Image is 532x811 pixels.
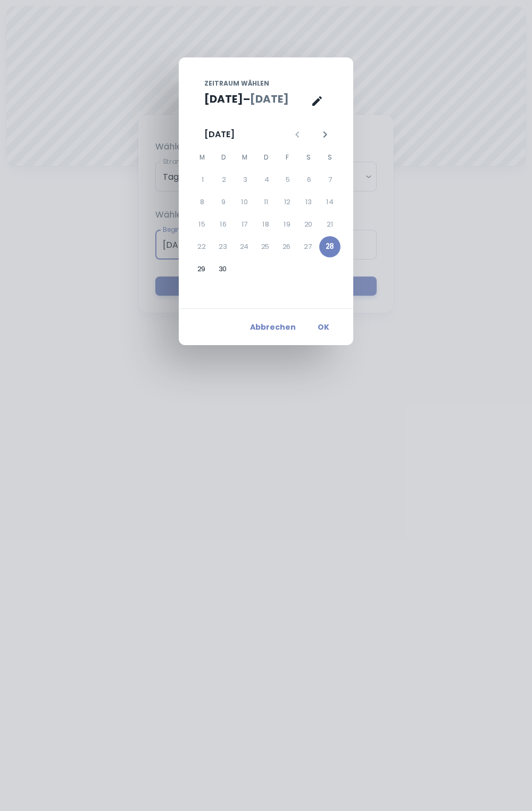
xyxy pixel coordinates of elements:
[306,90,328,112] button: Kalenderansicht ist geöffnet, zur Texteingabeansicht wechseln
[204,128,235,141] div: [DATE]
[299,147,318,168] span: Samstag
[320,147,339,168] span: Sonntag
[250,91,289,107] button: [DATE]
[319,236,340,257] button: 28
[316,126,334,144] button: Nächster Monat
[204,79,269,88] span: Zeitraum wählen
[256,147,276,168] span: Donnerstag
[191,258,212,280] button: 29
[243,91,250,107] h5: –
[214,147,233,168] span: Dienstag
[278,147,297,168] span: Freitag
[212,258,234,280] button: 30
[235,147,254,168] span: Mittwoch
[306,317,340,337] button: OK
[193,147,212,168] span: Montag
[204,91,243,107] button: [DATE]
[246,317,300,337] button: Abbrechen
